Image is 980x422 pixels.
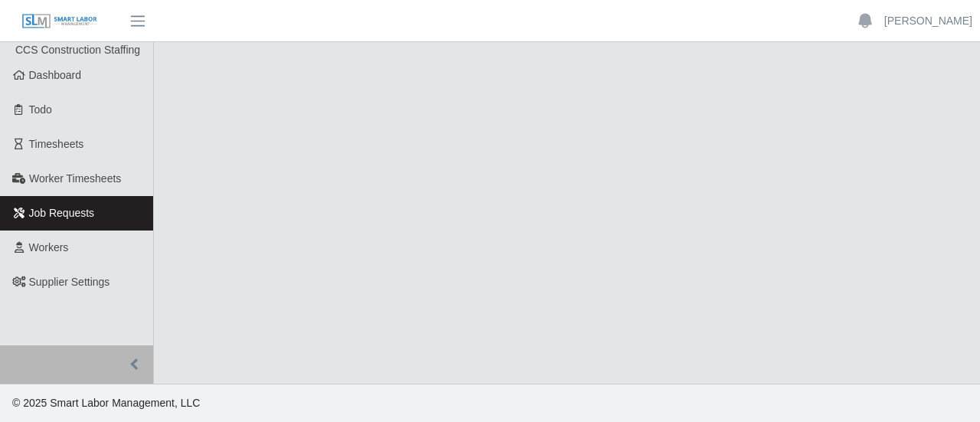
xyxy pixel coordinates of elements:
span: Todo [29,103,52,116]
span: Worker Timesheets [29,172,121,185]
span: CCS Construction Staffing [15,44,140,56]
a: [PERSON_NAME] [884,13,972,29]
span: © 2025 Smart Labor Management, LLC [12,397,200,409]
span: Supplier Settings [29,276,110,288]
span: Workers [29,241,69,254]
span: Dashboard [29,69,82,81]
img: SLM Logo [21,13,98,30]
span: Job Requests [29,207,95,219]
span: Timesheets [29,138,84,150]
